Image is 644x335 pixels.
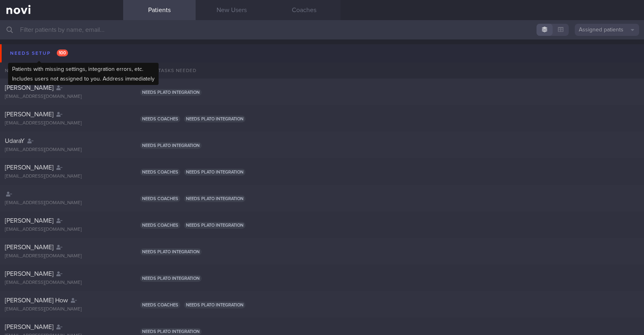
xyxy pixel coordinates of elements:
span: Needs coaches [140,302,180,308]
div: Needs setup [8,48,70,59]
div: [EMAIL_ADDRESS][DOMAIN_NAME] [5,120,118,126]
div: Chats [91,62,123,79]
span: UdaraY [5,138,25,144]
span: Needs plato integration [184,222,246,229]
div: [EMAIL_ADDRESS][DOMAIN_NAME] [5,94,118,100]
span: [PERSON_NAME] [5,244,54,250]
div: [EMAIL_ADDRESS][DOMAIN_NAME] [5,306,118,312]
span: [PERSON_NAME] [5,85,54,91]
span: Needs plato integration [140,248,202,255]
span: [PERSON_NAME] [5,324,54,330]
div: [EMAIL_ADDRESS][DOMAIN_NAME] [5,227,118,233]
span: Needs coaches [140,195,180,202]
span: Needs plato integration [140,142,202,149]
div: [EMAIL_ADDRESS][DOMAIN_NAME] [5,253,118,259]
span: Needs plato integration [140,89,202,96]
div: Setup tasks needed [135,62,644,79]
span: [PERSON_NAME] [5,164,54,171]
span: [PERSON_NAME] How [5,297,68,304]
span: Needs plato integration [184,169,246,176]
div: [EMAIL_ADDRESS][DOMAIN_NAME] [5,174,118,180]
span: [PERSON_NAME] [5,217,54,224]
span: Needs coaches [140,222,180,229]
span: 100 [57,50,68,56]
div: [EMAIL_ADDRESS][DOMAIN_NAME] [5,147,118,153]
span: Needs plato integration [184,116,246,122]
span: Needs plato integration [140,328,202,335]
div: [EMAIL_ADDRESS][DOMAIN_NAME] [5,200,118,206]
span: Needs plato integration [140,275,202,282]
span: Needs coaches [140,116,180,122]
button: Assigned patients [575,24,639,36]
div: [EMAIL_ADDRESS][DOMAIN_NAME] [5,280,118,286]
span: Needs coaches [140,169,180,176]
span: Needs plato integration [184,302,246,308]
span: [PERSON_NAME] [5,111,54,118]
span: [PERSON_NAME] [5,271,54,277]
span: Needs plato integration [184,195,246,202]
